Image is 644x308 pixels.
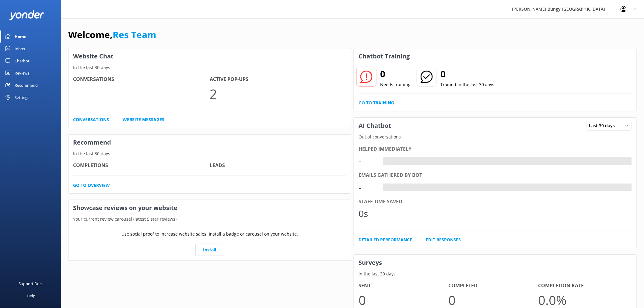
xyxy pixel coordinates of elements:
a: Go to Training [359,100,394,106]
h3: Surveys [354,255,636,271]
div: 0s [359,206,377,221]
h3: Website Chat [68,48,351,64]
p: Out of conversations [354,134,636,140]
img: yonder-white-logo.png [9,10,44,20]
div: Support Docs [19,278,44,290]
p: In the last 30 days [68,64,351,71]
h4: Active Pop-ups [210,75,346,83]
div: Staff time saved [359,198,632,206]
div: Help [27,290,35,302]
h3: Chatbot Training [354,48,414,64]
p: 2 [210,83,346,104]
a: Install [195,244,224,256]
h4: Sent [359,282,448,290]
div: - [359,180,377,195]
div: Helped immediately [359,145,632,153]
p: Use social proof to increase website sales. Install a badge or carousel on your website. [121,231,298,237]
div: Home [15,30,26,43]
a: Website Messages [123,116,164,123]
h4: Completions [73,162,210,170]
div: - [383,184,387,191]
p: Your current review carousel (latest 5 star reviews) [68,216,351,222]
a: Edit Responses [426,236,461,243]
div: Chatbot [15,55,30,67]
p: In the last 30 days [354,271,636,277]
h4: Completion Rate [538,282,628,290]
h3: Showcase reviews on your website [68,200,351,216]
div: Emails gathered by bot [359,171,632,179]
h2: 0 [440,67,495,81]
div: - [383,157,387,165]
a: Res Team [113,28,156,41]
div: Reviews [15,67,29,79]
a: Go to overview [73,182,110,189]
div: Inbox [15,43,25,55]
div: Recommend [15,79,38,91]
h3: Recommend [68,135,351,150]
h4: Leads [210,162,346,170]
p: In the last 30 days [68,150,351,157]
p: Trained in the last 30 days [440,81,495,88]
div: Settings [15,91,29,103]
div: - [359,154,377,168]
h4: Conversations [73,75,210,83]
a: Detailed Performance [359,236,412,243]
span: Last 30 days [589,122,619,129]
p: Needs training [380,81,411,88]
h4: Completed [448,282,538,290]
a: Conversations [73,116,109,123]
h2: 0 [380,67,411,81]
h3: AI Chatbot [354,118,396,134]
h1: Welcome, [68,27,156,42]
